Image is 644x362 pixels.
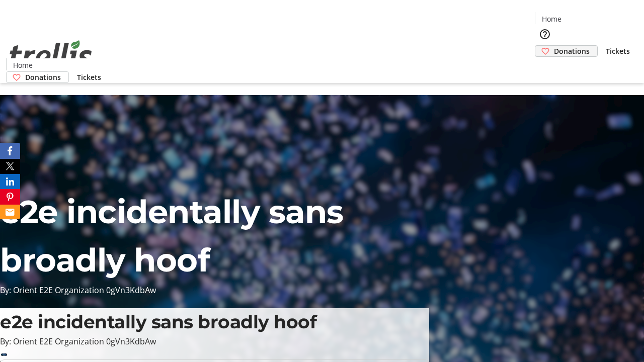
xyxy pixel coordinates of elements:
[542,14,561,24] span: Home
[535,45,598,57] a: Donations
[6,71,69,83] a: Donations
[69,72,109,82] a: Tickets
[25,72,61,82] span: Donations
[7,60,39,70] a: Home
[6,29,96,79] img: Orient E2E Organization 0gVn3KdbAw's Logo
[535,14,568,24] a: Home
[554,46,590,56] span: Donations
[606,46,630,56] span: Tickets
[13,60,33,70] span: Home
[598,46,638,56] a: Tickets
[535,24,555,44] button: Help
[535,57,555,77] button: Cart
[77,72,101,82] span: Tickets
